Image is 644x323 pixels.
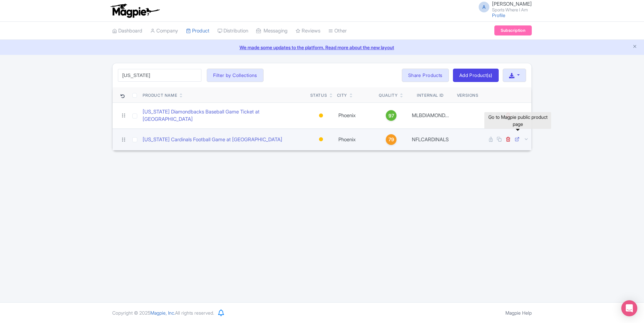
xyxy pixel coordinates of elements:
a: Reviews [296,22,320,40]
a: Other [328,22,347,40]
span: Magpie, Inc. [150,310,175,316]
a: Subscription [494,25,532,35]
a: Messaging [256,22,288,40]
input: Search product name, city, or interal id [118,69,201,82]
div: Product Name [143,92,177,98]
a: Add Product(s) [453,69,499,82]
a: Dashboard [112,22,142,40]
a: Share Products [402,69,449,82]
th: Versions [454,87,481,103]
a: Company [150,22,178,40]
span: 97 [388,112,394,119]
a: [US_STATE] Cardinals Football Game at [GEOGRAPHIC_DATA] [143,136,282,144]
img: logo-ab69f6fb50320c5b225c76a69d11143b.png [109,3,161,18]
a: We made some updates to the platform. Read more about the new layout [4,44,640,51]
td: MLBDIAMOND... [406,102,454,129]
a: 97 [379,110,404,121]
span: A [479,2,489,12]
a: 79 [379,134,404,145]
div: Building [318,135,324,144]
a: [US_STATE] Diamondbacks Baseball Game Ticket at [GEOGRAPHIC_DATA] [143,108,305,123]
small: Sports Where I Am [492,8,532,12]
td: Phoenix [334,102,376,129]
td: NFLCARDINALS [406,129,454,150]
div: Quality [379,92,397,98]
div: Status [310,92,327,98]
button: Close announcement [632,43,637,51]
div: Open Intercom Messenger [621,300,637,316]
a: Magpie Help [505,310,532,316]
div: City [337,92,347,98]
span: 79 [388,136,394,143]
a: Distribution [217,22,248,40]
button: Filter by Collections [207,69,264,82]
a: Profile [492,12,505,18]
span: [PERSON_NAME] [492,1,532,7]
a: A [PERSON_NAME] Sports Where I Am [475,1,532,12]
td: Phoenix [334,129,376,150]
div: Building [318,111,324,120]
th: Internal ID [406,87,454,103]
div: Go to Magpie public product page [484,112,551,129]
div: Copyright © 2025 All rights reserved. [108,309,218,316]
a: Product [186,22,209,40]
